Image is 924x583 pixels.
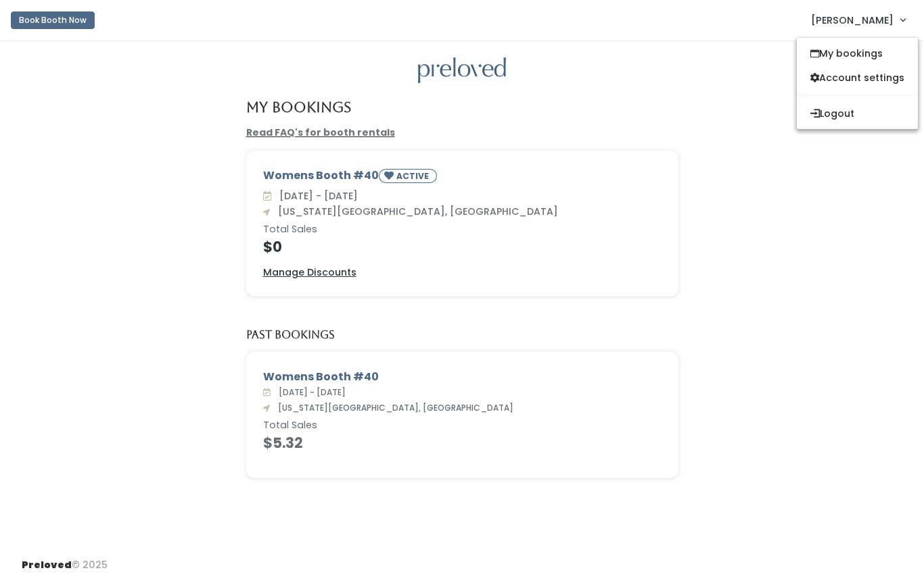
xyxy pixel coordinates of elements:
a: Read FAQ's for booth rentals [246,126,395,139]
h6: Total Sales [263,420,662,431]
a: Book Booth Now [11,5,95,35]
div: Womens Booth #40 [263,168,662,188]
h4: $0 [263,239,662,255]
span: [US_STATE][GEOGRAPHIC_DATA], [GEOGRAPHIC_DATA] [273,402,513,413]
span: [US_STATE][GEOGRAPHIC_DATA], [GEOGRAPHIC_DATA] [273,205,558,218]
u: Manage Discounts [263,265,356,279]
span: [PERSON_NAME] [811,13,894,28]
a: My bookings [797,41,918,66]
div: Womens Booth #40 [263,369,662,385]
small: ACTIVE [396,170,432,182]
div: © 2025 [22,547,108,572]
button: Logout [797,101,918,126]
span: [DATE] - [DATE] [273,386,346,398]
a: Account settings [797,66,918,90]
h6: Total Sales [263,224,662,235]
span: [DATE] - [DATE] [274,189,358,203]
h5: Past Bookings [246,329,335,341]
img: preloved logo [418,57,506,84]
h4: My Bookings [246,99,351,115]
button: Book Booth Now [11,11,95,29]
span: Preloved [22,558,72,572]
h4: $5.32 [263,435,662,451]
a: [PERSON_NAME] [798,5,919,34]
a: Manage Discounts [263,265,356,280]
